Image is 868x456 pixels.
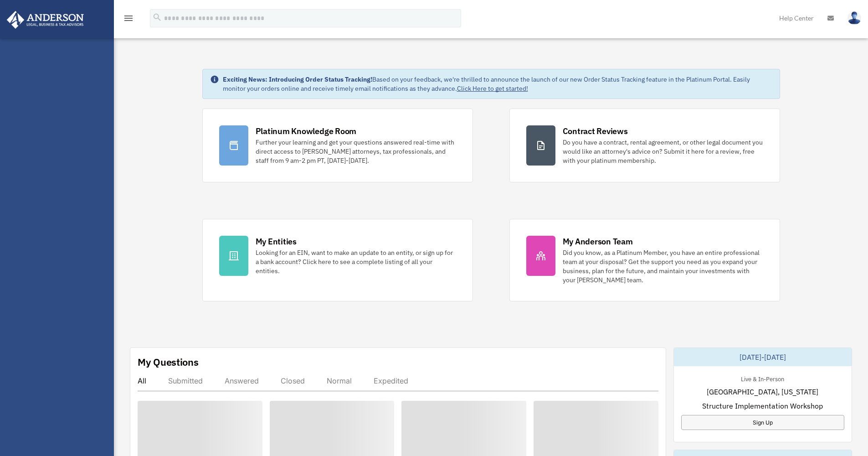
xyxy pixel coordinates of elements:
[563,125,628,137] div: Contract Reviews
[681,415,844,430] a: Sign Up
[152,12,162,22] i: search
[707,386,818,397] span: [GEOGRAPHIC_DATA], [US_STATE]
[202,219,473,301] a: My Entities Looking for an EIN, want to make an update to an entity, or sign up for a bank accoun...
[563,138,763,165] div: Do you have a contract, rental agreement, or other legal document you would like an attorney's ad...
[256,248,456,275] div: Looking for an EIN, want to make an update to an entity, or sign up for a bank account? Click her...
[281,376,305,385] div: Closed
[457,84,528,93] a: Click Here to get started!
[202,109,473,182] a: Platinum Knowledge Room Further your learning and get your questions answered real-time with dire...
[674,348,852,366] div: [DATE]-[DATE]
[138,355,199,369] div: My Questions
[223,75,372,83] strong: Exciting News: Introducing Order Status Tracking!
[256,236,297,247] div: My Entities
[225,376,259,385] div: Answered
[256,125,357,137] div: Platinum Knowledge Room
[847,11,861,25] img: User Pic
[327,376,352,385] div: Normal
[509,109,780,182] a: Contract Reviews Do you have a contract, rental agreement, or other legal document you would like...
[138,376,146,385] div: All
[123,16,134,24] a: menu
[4,11,87,29] img: Anderson Advisors Platinum Portal
[734,373,791,383] div: Live & In-Person
[123,13,134,24] i: menu
[509,219,780,301] a: My Anderson Team Did you know, as a Platinum Member, you have an entire professional team at your...
[223,75,772,93] div: Based on your feedback, we're thrilled to announce the launch of our new Order Status Tracking fe...
[702,400,823,411] span: Structure Implementation Workshop
[563,248,763,285] div: Did you know, as a Platinum Member, you have an entire professional team at your disposal? Get th...
[374,376,408,385] div: Expedited
[563,236,633,247] div: My Anderson Team
[256,138,456,165] div: Further your learning and get your questions answered real-time with direct access to [PERSON_NAM...
[168,376,203,385] div: Submitted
